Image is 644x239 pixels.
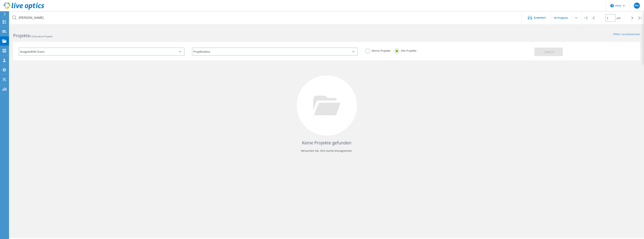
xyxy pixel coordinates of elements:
label: Alle Projekte [394,49,416,52]
p: Versuchen Sie, Ihre Suche einzugrenzen. [17,148,636,154]
span: of 0 [617,17,620,20]
span: Erweitert [534,16,546,19]
div: Ausgewählte Scans [19,48,184,56]
div: | [636,11,644,25]
button: Search [534,48,563,56]
label: Meine Projekte [365,49,391,52]
input: Projekte nach Namen, Verantwortlichem, ID, Unternehmen usw. suchen [9,11,522,24]
a: Filter zurücksetzen [613,33,640,36]
div: | [582,11,590,25]
h4: Keine Projekte gefunden [17,140,636,146]
span: Search [545,50,554,54]
svg: \n [610,4,614,7]
span: 0 Gefundene Projekte [30,35,53,38]
div: Projektstatus [192,48,358,56]
span: PH [635,4,639,7]
b: Projekte [13,33,30,39]
a: Live Optics Dashboard [4,8,44,11]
